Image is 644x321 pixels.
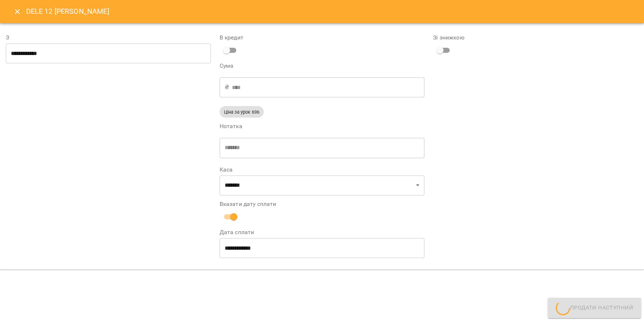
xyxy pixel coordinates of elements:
[220,167,425,173] label: Каса
[220,35,425,41] label: В кредит
[225,83,229,92] p: ₴
[220,109,264,115] span: Ціна за урок 696
[220,201,425,207] label: Вказати дату сплати
[433,35,638,41] label: Зі знижкою
[26,6,109,17] h6: DELE 12 [PERSON_NAME]
[6,35,211,41] label: З
[220,229,425,235] label: Дата сплати
[220,123,425,129] label: Нотатка
[9,3,26,20] button: Close
[220,63,425,69] label: Сума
